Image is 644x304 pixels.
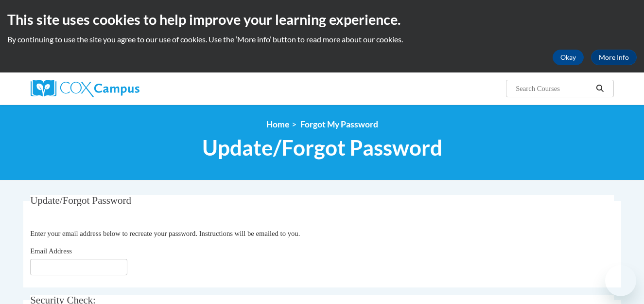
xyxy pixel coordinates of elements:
input: Search Courses [515,83,592,94]
a: More Info [591,50,637,65]
span: Forgot My Password [300,119,378,129]
a: Cox Campus [31,80,215,97]
a: Home [266,119,289,129]
h2: This site uses cookies to help improve your learning experience. [7,10,637,29]
span: Email Address [30,247,72,255]
button: Search [592,83,607,94]
button: Okay [553,50,584,65]
p: By continuing to use the site you agree to our use of cookies. Use the ‘More info’ button to read... [7,34,637,45]
input: Email [30,259,127,275]
span: Update/Forgot Password [30,195,131,206]
span: Update/Forgot Password [202,135,442,161]
img: Cox Campus [31,80,139,97]
span: Enter your email address below to recreate your password. Instructions will be emailed to you. [30,230,300,237]
iframe: Button to launch messaging window [605,265,636,296]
